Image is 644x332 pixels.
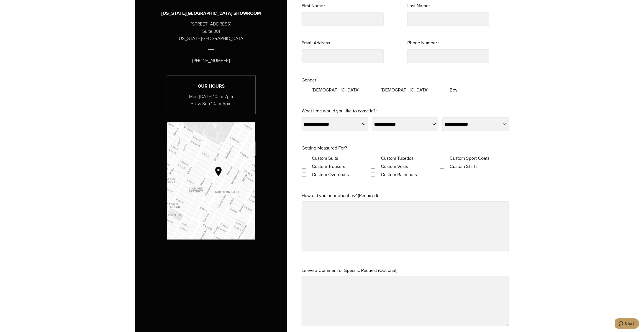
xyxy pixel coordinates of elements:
[167,122,255,240] a: Map to Alan David Custom
[192,57,230,64] p: [PHONE_NUMBER]
[376,170,421,179] label: Custom Raincoats
[302,144,347,152] legend: Getting Measured For?
[445,86,462,94] label: Boy
[302,76,316,84] legend: Gender
[302,39,331,48] label: Email Address
[167,122,255,240] img: Google map with pin showing Alan David location at Madison Avenue & 53rd Street NY
[307,162,350,170] label: Custom Trousers
[445,162,482,170] label: Custom Shirts
[167,93,255,107] p: Mon-[DATE] 10am-7pm Sat & Sun 10am-6pm
[161,10,261,17] h3: [US_STATE][GEOGRAPHIC_DATA] SHOWROOM
[376,162,413,170] label: Custom Vests
[376,154,418,162] label: Custom Tuxedos
[307,86,364,94] label: [DEMOGRAPHIC_DATA]
[615,318,639,330] iframe: Opens a widget where you can chat to one of our agents
[407,2,430,10] label: Last Name
[302,266,398,274] label: Leave a Comment or Specific Request (Optional)
[445,154,494,162] label: Custom Sport Coats
[376,86,433,94] label: [DEMOGRAPHIC_DATA]
[307,170,353,179] label: Custom Overcoats
[302,2,325,10] label: First Name
[167,83,255,90] h3: Our Hours
[307,154,343,162] label: Custom Suits
[302,107,377,116] label: What time would you like to come in?
[178,20,244,42] p: [STREET_ADDRESS] Suite 301 [US_STATE][GEOGRAPHIC_DATA]
[302,191,378,200] label: How did you hear about us? (Required)
[407,39,439,48] label: Phone Number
